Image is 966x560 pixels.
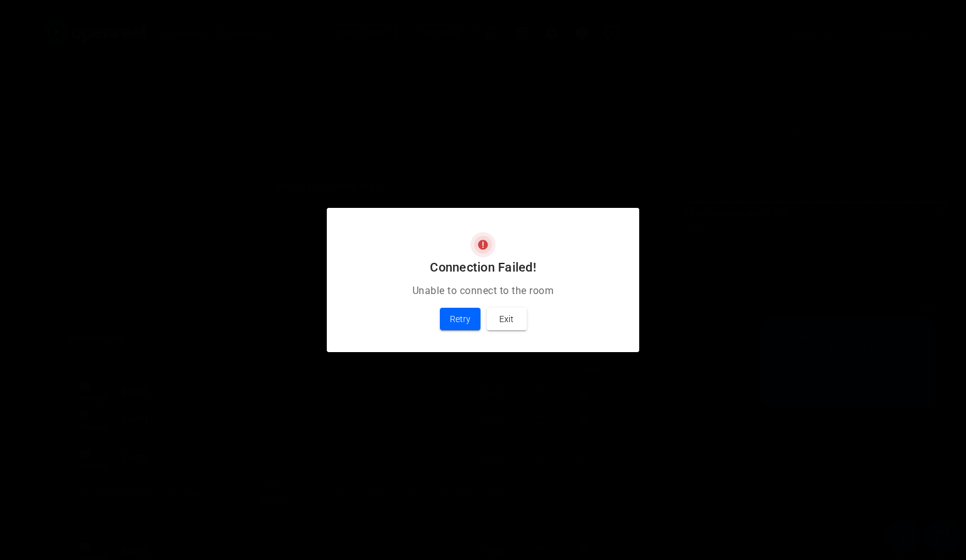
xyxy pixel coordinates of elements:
p: Unable to connect to the room [342,283,624,298]
button: Exit [487,308,527,330]
h2: Connection Failed! [342,257,624,277]
button: Retry [440,308,481,330]
span: Exit [499,312,514,327]
span: Retry [450,312,471,327]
